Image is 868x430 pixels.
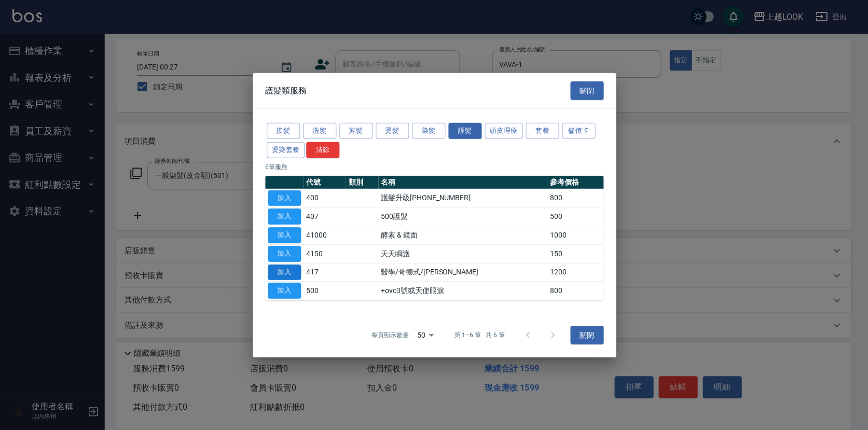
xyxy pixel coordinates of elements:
[378,281,547,300] td: +ovc3號或天使眼淚
[304,207,346,226] td: 407
[268,227,301,243] button: 加入
[267,142,305,158] button: 燙染套餐
[485,123,523,139] button: 頭皮理療
[412,321,437,349] div: 50
[304,226,346,244] td: 41000
[547,263,603,282] td: 1200
[265,162,603,171] p: 6 筆服務
[378,189,547,207] td: 護髮升級[PHONE_NUMBER]
[378,175,547,189] th: 名稱
[570,326,603,345] button: 關閉
[346,175,378,189] th: 類別
[454,330,504,340] p: 第 1–6 筆 共 6 筆
[303,123,336,139] button: 洗髮
[378,207,547,226] td: 500護髮
[268,264,301,280] button: 加入
[371,330,408,340] p: 每頁顯示數量
[448,123,481,139] button: 護髮
[304,263,346,282] td: 417
[378,226,547,244] td: 酵素 & 鏡面
[306,142,339,158] button: 清除
[268,245,301,261] button: 加入
[339,123,373,139] button: 剪髮
[376,123,409,139] button: 燙髮
[304,189,346,207] td: 400
[547,175,603,189] th: 參考價格
[562,123,595,139] button: 儲值卡
[526,123,559,139] button: 套餐
[267,123,300,139] button: 接髮
[412,123,445,139] button: 染髮
[547,244,603,263] td: 150
[547,189,603,207] td: 800
[268,209,301,225] button: 加入
[547,281,603,300] td: 800
[304,175,346,189] th: 代號
[304,281,346,300] td: 500
[547,207,603,226] td: 500
[570,81,603,100] button: 關閉
[268,190,301,206] button: 加入
[265,85,307,95] span: 護髮類服務
[304,244,346,263] td: 4150
[547,226,603,244] td: 1000
[378,244,547,263] td: 天天瞬護
[378,263,547,282] td: 醫學/哥德式/[PERSON_NAME]
[268,283,301,299] button: 加入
